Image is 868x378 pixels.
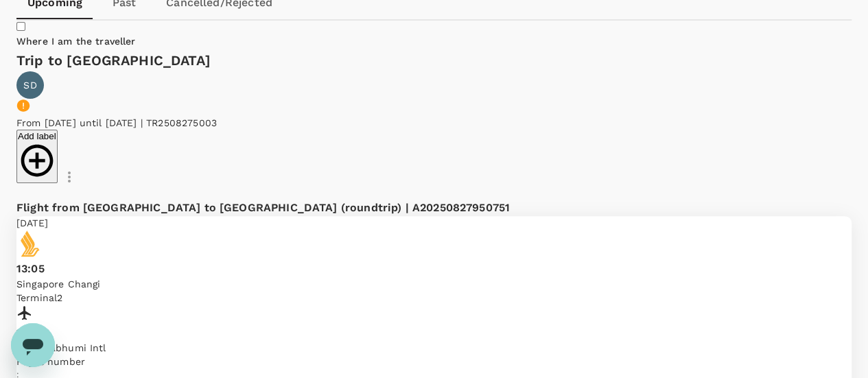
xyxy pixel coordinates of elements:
p: SD [23,78,36,92]
p: Singapore Changi [16,277,852,291]
input: Where I am the traveller [16,22,25,31]
h6: Trip to [GEOGRAPHIC_DATA] [16,49,852,71]
span: | [405,201,408,214]
p: [DATE] [16,216,852,230]
p: Flight from [GEOGRAPHIC_DATA] to [GEOGRAPHIC_DATA] (roundtrip) [16,200,510,216]
p: 14:35 [16,324,852,341]
iframe: Button to launch messaging window [11,323,55,367]
p: 13:05 [16,261,852,277]
span: | [141,117,143,128]
p: From [DATE] until [DATE] TR2508275003 [16,116,852,130]
img: Singapore Airlines [16,230,44,257]
span: A20250827950751 [412,201,510,214]
h6: Where I am the traveller [16,34,852,49]
p: Suvarnabhumi Intl [16,341,852,355]
button: Add label [16,130,58,183]
p: Terminal 2 [16,291,852,305]
p: Flight number [16,355,852,368]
